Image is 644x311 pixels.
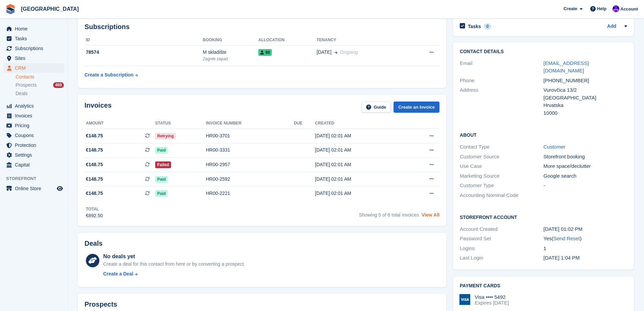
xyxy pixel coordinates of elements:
[460,245,543,252] div: Logins
[294,118,315,129] th: Due
[460,162,543,170] div: Use Case
[3,34,64,43] a: menu
[460,254,543,262] div: Last Login
[315,132,405,139] div: [DATE] 02:01 AM
[544,162,627,170] div: More space/declutter
[206,147,294,154] div: HR00-3331
[315,118,405,129] th: Created
[460,225,543,233] div: Account Created
[460,182,543,190] div: Customer Type
[315,161,405,168] div: [DATE] 02:01 AM
[103,270,133,277] div: Create a Deal
[544,77,627,85] div: [PHONE_NUMBER]
[553,236,580,241] a: Send Reset
[16,90,64,97] a: Deals
[86,190,103,197] span: €148.75
[206,118,294,129] th: Invoice number
[15,44,55,53] span: Subscriptions
[155,118,206,129] th: Status
[315,176,405,183] div: [DATE] 02:01 AM
[460,192,543,199] div: Accounting Nominal Code
[6,175,67,182] span: Storefront
[315,147,405,154] div: [DATE] 02:01 AM
[460,143,543,151] div: Contact Type
[85,49,203,56] div: 78574
[15,140,55,150] span: Protection
[340,49,358,55] span: Ongoing
[155,133,176,139] span: Retrying
[460,172,543,180] div: Marketing Source
[258,49,272,56] span: 98
[15,34,55,43] span: Tasks
[3,184,64,193] a: menu
[3,63,64,73] a: menu
[544,102,627,109] div: Hrvatska
[359,212,419,218] span: Showing 5 of 6 total invoices
[3,24,64,34] a: menu
[544,225,627,233] div: [DATE] 01:02 PM
[85,301,117,308] h2: Prospects
[3,101,64,111] a: menu
[85,118,155,129] th: Amount
[460,86,543,117] div: Address
[544,86,627,94] div: Vurovčica 13/2
[3,111,64,120] a: menu
[3,53,64,63] a: menu
[315,190,405,197] div: [DATE] 02:01 AM
[86,147,103,154] span: €148.75
[544,94,627,102] div: [GEOGRAPHIC_DATA]
[203,35,258,46] th: Booking
[316,35,408,46] th: Tenancy
[3,150,64,160] a: menu
[564,5,577,12] span: Create
[16,90,28,97] span: Deals
[544,153,627,161] div: Storefront booking
[86,161,103,168] span: €148.75
[544,60,589,74] a: [EMAIL_ADDRESS][DOMAIN_NAME]
[86,206,103,212] div: Total
[85,102,112,113] h2: Invoices
[544,172,627,180] div: Google search
[460,153,543,161] div: Customer Source
[203,56,258,62] div: Zagreb zapad
[53,82,64,88] div: 469
[316,49,331,56] span: [DATE]
[460,214,627,220] h2: Storefront Account
[544,235,627,243] div: Yes
[155,147,168,154] span: Paid
[460,77,543,85] div: Phone
[155,190,168,197] span: Paid
[468,23,481,29] h2: Tasks
[206,190,294,197] div: HR00-2221
[15,63,55,73] span: CRM
[16,82,64,89] a: Prospects 469
[258,35,316,46] th: Allocation
[86,176,103,183] span: €148.75
[155,161,171,168] span: Failed
[56,184,64,193] a: Preview store
[460,283,627,289] h2: Payment cards
[475,294,509,300] div: Visa •••• 5492
[15,131,55,140] span: Coupons
[620,6,638,13] span: Account
[460,49,627,54] h2: Contact Details
[544,182,627,190] div: -
[544,109,627,117] div: 10000
[459,294,470,305] img: Visa Logo
[85,35,203,46] th: ID
[85,69,138,81] a: Create a Subscription
[15,150,55,160] span: Settings
[206,132,294,139] div: HR00-3701
[103,261,245,268] div: Create a deal for this contact from here or by converting a prospect.
[15,53,55,63] span: Sites
[86,212,103,219] div: €892.50
[544,144,566,150] a: Customer
[103,270,245,277] a: Create a Deal
[460,235,543,243] div: Password Set
[422,212,439,218] a: View All
[475,300,509,306] div: Expires [DATE]
[18,3,81,15] a: [GEOGRAPHIC_DATA]
[3,160,64,170] a: menu
[85,240,102,247] h2: Deals
[597,5,606,12] span: Help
